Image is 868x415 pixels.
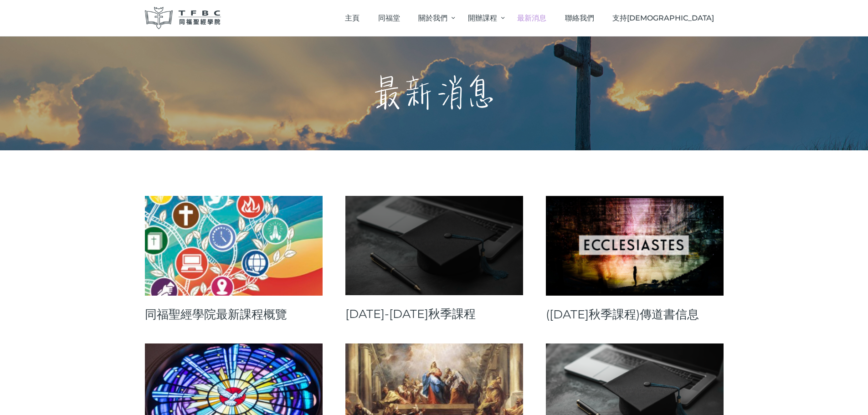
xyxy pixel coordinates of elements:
[546,307,724,322] a: ([DATE]秋季課程)傳道書信息
[378,14,400,22] span: 同福堂
[336,5,369,31] a: 主頁
[371,73,497,114] h1: 最新消息
[508,5,556,31] a: 最新消息
[517,14,546,22] span: 最新消息
[565,14,594,22] span: 聯絡我們
[468,14,497,22] span: 開辦課程
[603,5,724,31] a: 支持[DEMOGRAPHIC_DATA]
[555,5,603,31] a: 聯絡我們
[612,14,714,22] span: 支持[DEMOGRAPHIC_DATA]
[409,5,458,31] a: 關於我們
[145,307,323,322] a: 同福聖經學院最新課程概覽
[145,7,221,29] img: 同福聖經學院 TFBC
[369,5,409,31] a: 同福堂
[345,307,523,321] a: [DATE]-[DATE]秋季課程
[418,14,447,22] span: 關於我們
[458,5,508,31] a: 開辦課程
[345,14,360,22] span: 主頁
